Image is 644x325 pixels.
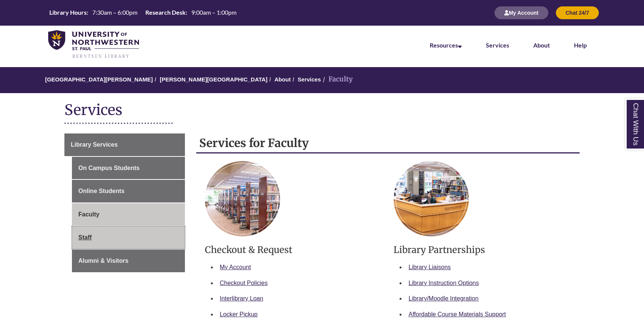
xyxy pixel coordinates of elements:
span: Library Services [71,141,118,148]
a: [PERSON_NAME][GEOGRAPHIC_DATA] [160,76,267,83]
div: Guide Page Menu [64,133,185,272]
button: Chat 24/7 [556,6,599,19]
h3: Checkout & Request [205,244,382,256]
a: Services [298,76,321,83]
a: Resources [430,41,462,49]
a: Locker Pickup [220,311,258,317]
table: Hours Today [46,8,240,17]
a: About [533,41,550,49]
a: Chat 24/7 [556,9,599,16]
li: Faculty [321,74,353,85]
span: 7:30am – 6:00pm [92,9,137,16]
h1: Services [64,101,580,121]
a: Library/Moodle Integration [409,295,479,302]
a: Checkout Policies [220,280,268,286]
img: UNWSP Library Logo [48,30,139,59]
a: Affordable Course Materials Support [409,311,506,317]
a: [GEOGRAPHIC_DATA][PERSON_NAME] [45,76,153,83]
a: Faculty [72,203,185,226]
a: Online Students [72,180,185,202]
a: Services [486,41,509,49]
a: My Account [494,9,548,16]
a: Hours Today [46,8,240,17]
a: Interlibrary Loan [220,295,264,302]
a: On Campus Students [72,157,185,179]
th: Library Hours: [46,8,89,17]
a: Library Liaisons [409,264,451,270]
h2: Services for Faculty [196,133,580,153]
span: 9:00am – 1:00pm [191,9,237,16]
a: Library Instruction Options [409,280,479,286]
th: Research Desk: [142,8,188,17]
h3: Library Partnerships [394,244,571,256]
a: Staff [72,226,185,249]
a: Help [574,41,587,49]
a: Alumni & Visitors [72,250,185,272]
a: My Account [220,264,251,270]
button: My Account [494,6,548,19]
a: Library Services [64,133,185,156]
a: About [275,76,291,83]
